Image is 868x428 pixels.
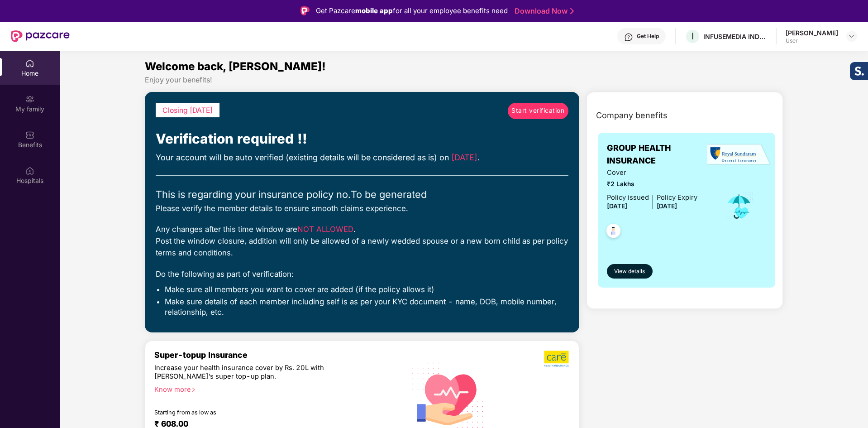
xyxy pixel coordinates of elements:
div: Increase your health insurance cover by Rs. 20L with [PERSON_NAME]’s super top-up plan. [154,364,358,381]
a: Start verification [508,103,568,119]
div: Your account will be auto verified (existing details will be considered as is) on . [156,151,568,164]
span: NOT ALLOWED [297,225,353,234]
img: svg+xml;base64,PHN2ZyBpZD0iSGVscC0zMngzMiIgeG1sbnM9Imh0dHA6Ly93d3cudzMub3JnLzIwMDAvc3ZnIiB3aWR0aD... [624,33,633,42]
img: New Pazcare Logo [11,30,70,42]
span: [DATE] [607,202,627,210]
div: Enjoy your benefits! [145,75,783,85]
img: svg+xml;base64,PHN2ZyB3aWR0aD0iMjAiIGhlaWdodD0iMjAiIHZpZXdCb3g9IjAgMCAyMCAyMCIgZmlsbD0ibm9uZSIgeG... [25,95,34,104]
div: This is regarding your insurance policy no. To be generated [156,187,568,202]
li: Make sure details of each member including self is as per your KYC document - name, DOB, mobile n... [165,297,568,317]
div: [PERSON_NAME] [786,29,838,37]
span: Closing [DATE] [162,106,213,115]
img: svg+xml;base64,PHN2ZyB4bWxucz0iaHR0cDovL3d3dy53My5vcmcvMjAwMC9zdmciIHdpZHRoPSI0OC45NDMiIGhlaWdodD... [602,221,625,243]
img: svg+xml;base64,PHN2ZyBpZD0iSG9tZSIgeG1sbnM9Imh0dHA6Ly93d3cudzMub3JnLzIwMDAvc3ZnIiB3aWR0aD0iMjAiIG... [25,59,34,68]
span: Cover [607,168,697,178]
span: View details [614,267,645,276]
span: [DATE] [451,153,477,162]
img: insurerLogo [707,144,771,166]
img: Logo [300,6,310,15]
div: Know more [154,385,391,392]
div: User [786,37,838,44]
div: Starting from as low as [154,409,358,415]
span: [DATE] [657,202,677,210]
button: View details [607,264,653,279]
div: Policy Expiry [657,192,697,203]
img: b5dec4f62d2307b9de63beb79f102df3.png [544,350,570,367]
a: Download Now [515,6,571,16]
div: Verification required !! [156,128,568,149]
img: svg+xml;base64,PHN2ZyBpZD0iRHJvcGRvd24tMzJ4MzIiIHhtbG5zPSJodHRwOi8vd3d3LnczLm9yZy8yMDAwL3N2ZyIgd2... [848,33,855,40]
span: GROUP HEALTH INSURANCE [607,142,712,168]
strong: mobile app [355,6,393,15]
span: ₹2 Lakhs [607,179,697,189]
div: Do the following as part of verification: [156,268,568,280]
div: Get Help [637,33,659,40]
div: Get Pazcare for all your employee benefits need [316,5,508,16]
div: INFUSEMEDIA INDIA PRIVATE LIMITED [703,32,767,41]
li: Make sure all members you want to cover are added (if the policy allows it) [165,284,568,294]
span: Start verification [511,106,564,116]
div: Super-topup Insurance [154,350,397,360]
span: I [692,31,694,42]
img: svg+xml;base64,PHN2ZyBpZD0iQmVuZWZpdHMiIHhtbG5zPSJodHRwOi8vd3d3LnczLm9yZy8yMDAwL3N2ZyIgd2lkdGg9Ij... [25,130,34,139]
div: Any changes after this time window are . Post the window closure, addition will only be allowed o... [156,223,568,259]
span: right [191,387,196,392]
div: Policy issued [607,192,649,203]
div: Please verify the member details to ensure smooth claims experience. [156,202,568,214]
img: icon [725,192,754,221]
img: Stroke [570,6,574,16]
img: svg+xml;base64,PHN2ZyBpZD0iSG9zcGl0YWxzIiB4bWxucz0iaHR0cDovL3d3dy53My5vcmcvMjAwMC9zdmciIHdpZHRoPS... [25,166,34,175]
span: Welcome back, [PERSON_NAME]! [145,60,326,73]
span: Company benefits [596,109,668,122]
